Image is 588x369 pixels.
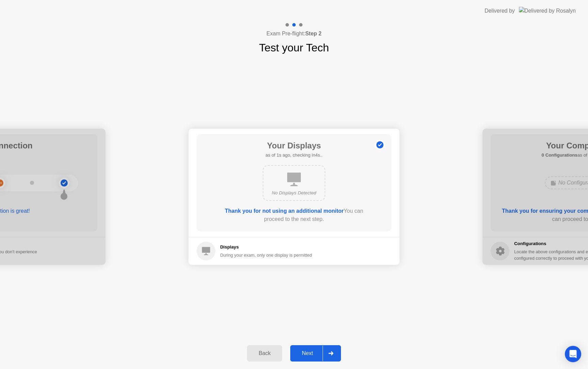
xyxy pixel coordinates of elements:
[265,152,322,159] h5: as of 1s ago, checking in4s..
[225,208,344,214] b: Thank you for not using an additional monitor
[266,30,322,38] h4: Exam Pre-flight:
[249,350,280,356] div: Back
[292,350,323,356] div: Next
[265,140,322,152] h1: Your Displays
[485,7,515,15] div: Delivered by
[220,252,312,258] div: During your exam, only one display is permitted
[519,7,576,15] img: Delivered by Rosalyn
[220,244,312,251] h5: Displays
[269,190,319,196] div: No Displays Detected
[305,31,322,36] b: Step 2
[247,345,282,362] button: Back
[259,39,329,56] h1: Test your Tech
[216,207,372,223] div: You can proceed to the next step.
[565,346,581,362] div: Open Intercom Messenger
[290,345,341,362] button: Next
